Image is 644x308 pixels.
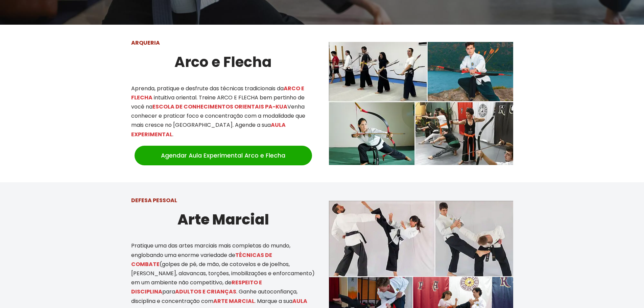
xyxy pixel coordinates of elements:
strong: ARQUERIA [131,39,160,47]
strong: Arco e Flecha [174,52,272,72]
h2: Arte Marcial [131,208,315,231]
mark: AULA EXPERIMENTAL [131,121,286,138]
mark: ARTE MARCIAL [213,297,255,305]
mark: ADULTOS E CRIANÇAS [175,288,236,295]
mark: ARCO E FLECHA [131,85,304,101]
mark: ESCOLA DE CONHECIMENTOS ORIENTAIS PA-KUA [152,103,287,111]
a: Agendar Aula Experimental Arco e Flecha [135,146,312,165]
mark: TÉCNICAS DE COMBATE [131,251,272,268]
p: Aprenda, pratique e desfrute das técnicas tradicionais da intuitiva oriental. Treine ARCO E FLECH... [131,84,315,139]
strong: DEFESA PESSOAL [131,196,177,204]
